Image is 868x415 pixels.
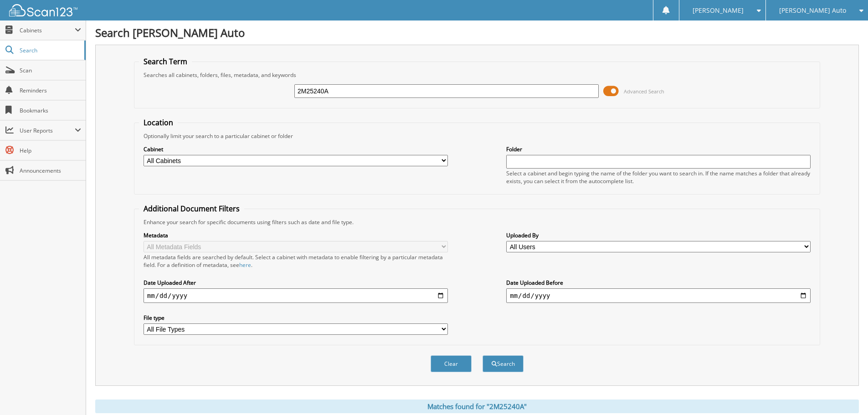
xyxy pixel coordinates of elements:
[144,145,448,153] label: Cabinet
[483,355,524,372] button: Search
[144,314,448,322] label: File type
[95,25,859,40] h1: Search [PERSON_NAME] Auto
[506,288,811,303] input: end
[20,67,81,74] span: Scan
[139,204,244,214] legend: Additional Document Filters
[693,8,744,13] span: [PERSON_NAME]
[20,147,81,154] span: Help
[139,118,178,128] legend: Location
[144,231,448,239] label: Metadata
[20,87,81,94] span: Reminders
[144,288,448,303] input: start
[20,26,75,34] span: Cabinets
[506,169,811,185] div: Select a cabinet and begin typing the name of the folder you want to search in. If the name match...
[506,279,811,287] label: Date Uploaded Before
[431,355,472,372] button: Clear
[239,261,251,269] a: here
[20,127,75,134] span: User Reports
[144,279,448,287] label: Date Uploaded After
[139,56,192,67] legend: Search Term
[9,4,77,16] img: scan123-logo-white.svg
[506,231,811,239] label: Uploaded By
[506,145,811,153] label: Folder
[144,253,448,269] div: All metadata fields are searched by default. Select a cabinet with metadata to enable filtering b...
[20,46,80,54] span: Search
[20,167,81,174] span: Announcements
[624,88,664,95] span: Advanced Search
[139,132,815,140] div: Optionally limit your search to a particular cabinet or folder
[779,8,846,13] span: [PERSON_NAME] Auto
[20,107,81,114] span: Bookmarks
[139,218,815,226] div: Enhance your search for specific documents using filters such as date and file type.
[139,71,815,79] div: Searches all cabinets, folders, files, metadata, and keywords
[95,400,859,413] div: Matches found for "2M25240A"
